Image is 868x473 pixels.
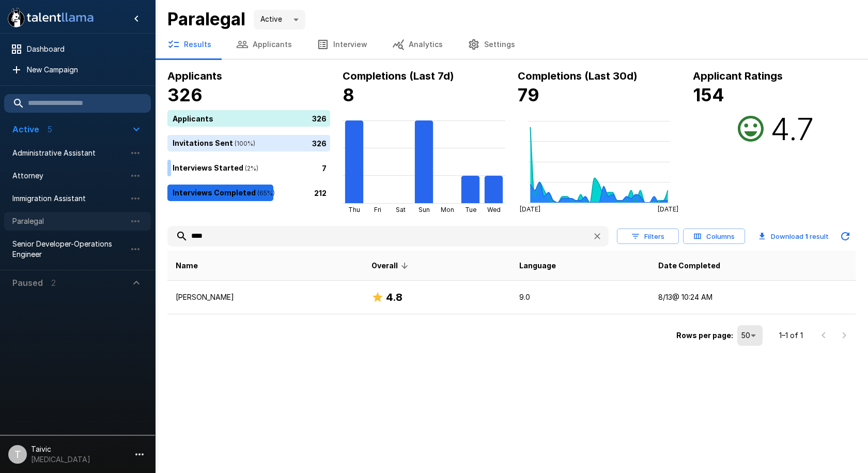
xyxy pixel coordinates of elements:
[441,206,454,213] tspan: Mon
[304,30,380,59] button: Interview
[343,84,354,105] b: 8
[519,292,642,302] p: 9.0
[348,206,360,213] tspan: Thu
[396,206,406,213] tspan: Sat
[693,84,724,105] b: 154
[386,289,402,306] h6: 4.8
[224,30,304,59] button: Applicants
[658,260,720,272] span: Date Completed
[312,113,327,124] p: 326
[314,187,327,198] p: 212
[835,226,856,247] button: Updated Today - 1:45 PM
[487,206,501,213] tspan: Wed
[520,205,540,213] tspan: [DATE]
[419,206,430,213] tspan: Sun
[737,325,763,346] div: 50
[770,110,814,147] h2: 4.7
[176,260,198,272] span: Name
[650,281,856,314] td: 8/13 @ 10:24 AM
[676,330,733,341] p: Rows per page:
[343,70,454,82] b: Completions (Last 7d)
[805,232,808,240] b: 1
[658,205,678,213] tspan: [DATE]
[518,84,539,105] b: 79
[518,70,638,82] b: Completions (Last 30d)
[167,84,203,105] b: 326
[167,70,222,82] b: Applicants
[155,30,224,59] button: Results
[693,70,783,82] b: Applicant Ratings
[617,228,679,245] button: Filters
[683,228,745,245] button: Columns
[322,162,327,173] p: 7
[371,260,411,272] span: Overall
[455,30,528,59] button: Settings
[374,206,381,213] tspan: Fri
[312,138,327,148] p: 326
[754,226,833,247] button: Download 1 result
[380,30,455,59] button: Analytics
[465,206,476,213] tspan: Tue
[519,260,556,272] span: Language
[167,8,245,29] b: Paralegal
[779,330,803,341] p: 1–1 of 1
[254,10,305,29] div: Active
[176,292,355,302] p: [PERSON_NAME]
